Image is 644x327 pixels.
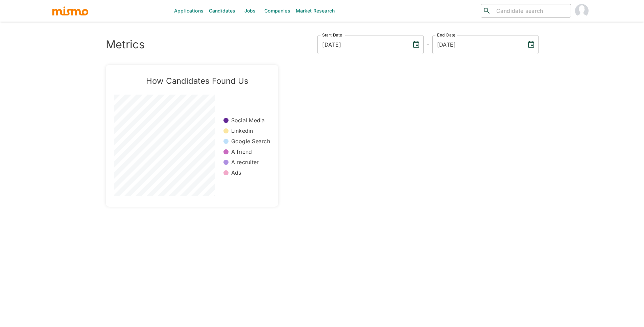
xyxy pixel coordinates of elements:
[231,137,270,145] p: Google Search
[231,169,241,177] p: Ads
[432,35,522,54] input: MM/DD/YYYY
[231,158,259,166] p: A recruiter
[426,39,429,50] h6: -
[575,4,589,18] img: Luis Alejandro Cortes Chacon
[106,38,145,51] h3: Metrics
[231,127,253,135] p: Linkedin
[52,6,89,16] img: logo
[231,148,252,156] p: A friend
[409,38,423,51] button: Choose date, selected date is Sep 23, 2022
[524,38,538,51] button: Choose date, selected date is Sep 23, 2025
[322,32,342,38] label: Start Date
[125,76,270,86] h5: How Candidates Found Us
[494,6,568,16] input: Candidate search
[437,32,455,38] label: End Date
[231,117,265,124] p: Social Media
[317,35,407,54] input: MM/DD/YYYY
